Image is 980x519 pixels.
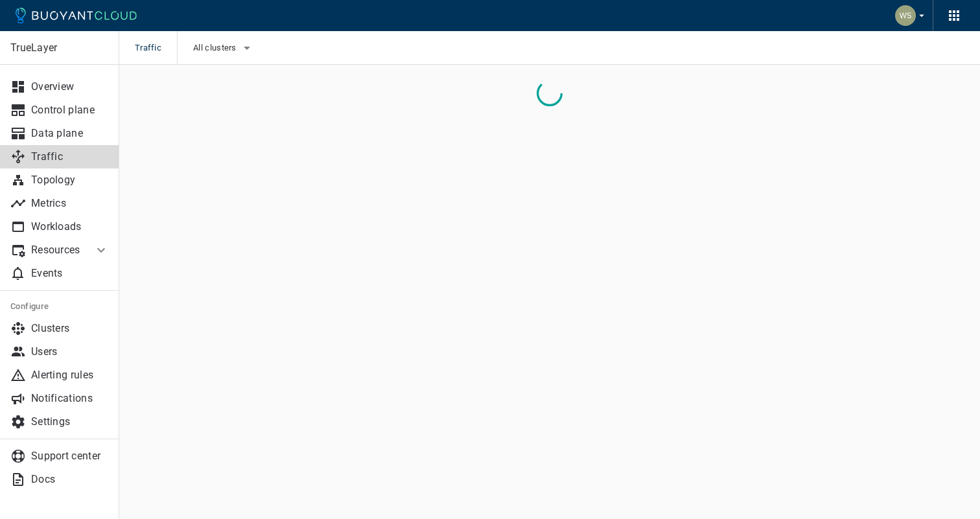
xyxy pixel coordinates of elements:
p: Metrics [31,197,109,210]
p: Alerting rules [31,369,109,382]
h5: Configure [10,301,109,312]
p: Clusters [31,322,109,335]
p: Traffic [31,150,109,163]
img: Weichung Shaw [895,5,916,26]
button: All clusters [193,38,255,58]
p: Notifications [31,392,109,405]
p: Settings [31,415,109,428]
span: All clusters [193,43,239,53]
p: Data plane [31,127,109,140]
p: Resources [31,244,83,257]
p: Docs [31,473,109,486]
p: Events [31,267,109,280]
p: Overview [31,80,109,93]
p: Users [31,345,109,358]
p: Support center [31,450,109,463]
p: Control plane [31,104,109,117]
p: Topology [31,174,109,187]
p: TrueLayer [10,41,108,54]
span: Traffic [135,31,177,65]
p: Workloads [31,220,109,233]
